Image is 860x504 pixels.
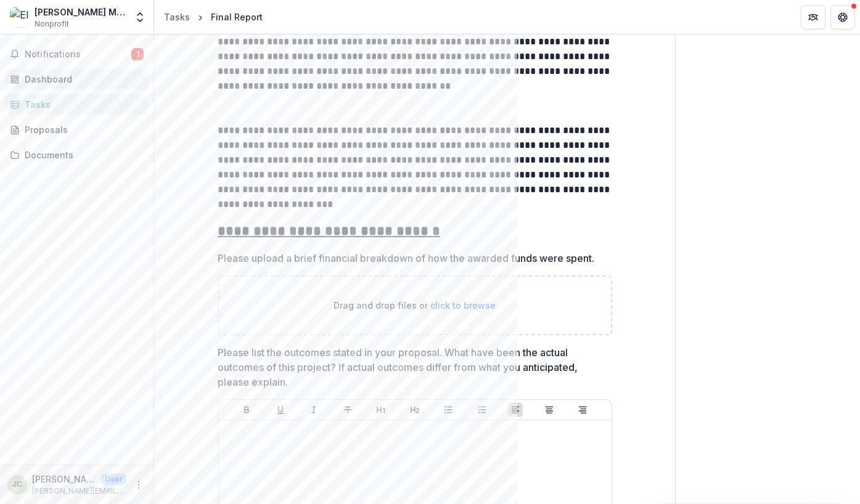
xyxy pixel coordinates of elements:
[575,402,590,417] button: Align Right
[32,486,126,497] p: [PERSON_NAME][EMAIL_ADDRESS][PERSON_NAME][DOMAIN_NAME]
[407,402,422,417] button: Heading 2
[475,402,489,417] button: Ordered List
[131,478,146,492] button: More
[273,402,288,417] button: Underline
[211,10,263,23] div: Final Report
[306,402,321,417] button: Italicize
[5,94,149,115] a: Tasks
[542,402,557,417] button: Align Center
[430,300,496,311] span: click to browse
[131,48,144,60] span: 1
[334,299,496,312] p: Drag and drop files or
[159,8,268,26] nav: breadcrumb
[801,5,825,30] button: Partners
[25,73,139,86] div: Dashboard
[218,345,605,389] p: Please list the outcomes stated in your proposal. What have been the actual outcomes of this proj...
[5,44,149,64] button: Notifications1
[25,98,139,111] div: Tasks
[12,481,22,489] div: Joe Connor
[164,10,190,23] div: Tasks
[101,474,126,485] p: User
[340,402,355,417] button: Strike
[374,402,388,417] button: Heading 1
[5,69,149,89] a: Dashboard
[441,402,456,417] button: Bullet List
[35,6,126,18] div: [PERSON_NAME] Ministries
[5,145,149,165] a: Documents
[131,5,149,30] button: Open entity switcher
[35,18,69,30] span: Nonprofit
[239,402,254,417] button: Bold
[10,7,30,27] img: Elam Ministries
[25,49,131,60] span: Notifications
[25,123,139,136] div: Proposals
[25,148,139,161] div: Documents
[830,5,855,30] button: Get Help
[159,8,195,26] a: Tasks
[5,120,149,140] a: Proposals
[32,473,96,486] p: [PERSON_NAME]
[508,402,523,417] button: Align Left
[218,251,594,266] p: Please upload a brief financial breakdown of how the awarded funds were spent.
